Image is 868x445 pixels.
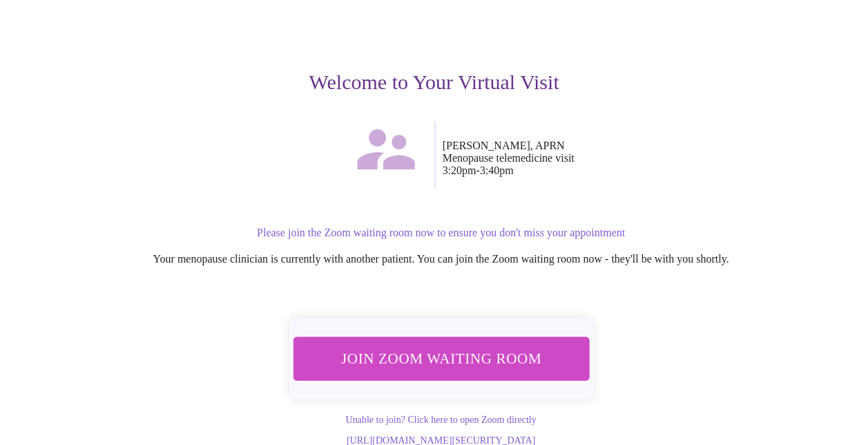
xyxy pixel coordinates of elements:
h3: Welcome to Your Virtual Visit [22,70,846,94]
span: Join Zoom Waiting Room [311,345,570,371]
p: Your menopause clinician is currently with another patient. You can join the Zoom waiting room no... [36,253,846,265]
p: [PERSON_NAME], APRN Menopause telemedicine visit 3:20pm - 3:40pm [443,140,847,177]
p: Please join the Zoom waiting room now to ensure you don't miss your appointment [36,227,846,239]
button: Join Zoom Waiting Room [293,337,589,380]
a: Unable to join? Click here to open Zoom directly [345,415,536,425]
